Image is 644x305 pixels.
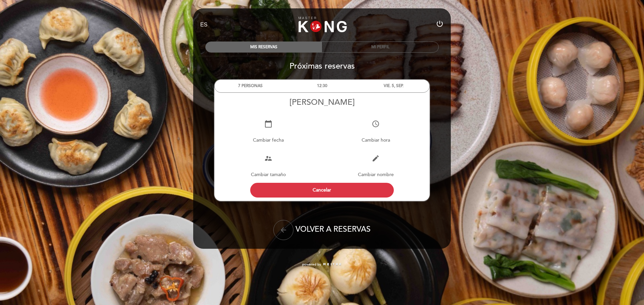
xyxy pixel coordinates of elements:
span: Cambiar tamaño [251,172,286,177]
div: MI PERFIL [322,42,438,52]
div: [PERSON_NAME] [214,97,430,107]
button: arrow_back [273,220,293,240]
button: access_time [366,114,386,134]
i: power_settings_new [436,20,444,28]
i: access_time [372,120,380,128]
div: VIE. 5, SEP. [358,80,429,92]
span: Cambiar fecha [253,137,284,143]
i: edit [372,154,380,162]
img: MEITRE [323,263,342,266]
span: Cambiar hora [362,137,390,143]
button: power_settings_new [436,20,444,30]
div: MIS RESERVAS [206,42,322,52]
div: 7 PERSONAS [215,80,286,92]
i: calendar_today [264,120,272,128]
span: powered by [302,262,321,267]
button: Cancelar [250,183,394,198]
i: arrow_back [279,226,287,234]
i: supervisor_account [264,154,272,162]
button: edit [366,148,386,168]
span: VOLVER A RESERVAS [296,225,371,234]
button: calendar_today [258,114,278,134]
button: supervisor_account [258,148,278,168]
div: 12:30 [286,80,358,92]
a: powered by [302,262,342,267]
a: Master Kong Pueblo Libre [280,16,364,34]
span: Cambiar nombre [358,172,394,177]
h2: Próximas reservas [193,61,451,71]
